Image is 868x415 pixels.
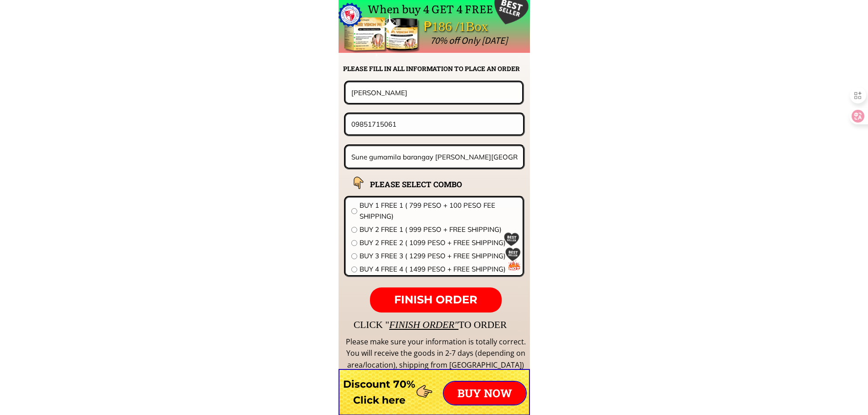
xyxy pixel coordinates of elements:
div: Please make sure your information is totally correct. You will receive the goods in 2-7 days (dep... [344,336,527,371]
span: BUY 3 FREE 3 ( 1299 PESO + FREE SHIPPING) [360,251,517,261]
h2: PLEASE SELECT COMBO [370,178,485,190]
p: BUY NOW [444,382,526,405]
input: Phone number [349,114,520,134]
input: Your name [349,82,519,102]
h2: PLEASE FILL IN ALL INFORMATION TO PLACE AN ORDER [343,64,529,74]
span: BUY 2 FREE 2 ( 1099 PESO + FREE SHIPPING) [360,237,517,248]
span: FINISH ORDER [394,293,478,306]
h3: Discount 70% Click here [339,376,420,408]
span: BUY 2 FREE 1 ( 999 PESO + FREE SHIPPING) [360,224,517,235]
span: BUY 4 FREE 4 ( 1499 PESO + FREE SHIPPING) [360,264,517,275]
span: BUY 1 FREE 1 ( 799 PESO + 100 PESO FEE SHIPPING) [360,200,517,222]
span: FINISH ORDER" [389,319,458,330]
div: ₱186 /1Box [424,16,514,37]
div: CLICK " TO ORDER [354,317,773,333]
div: 70% off Only [DATE] [430,33,711,48]
input: Address [349,146,520,168]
